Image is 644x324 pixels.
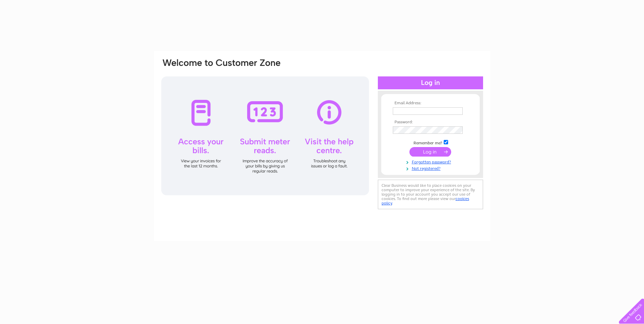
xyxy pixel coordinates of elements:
[391,120,470,125] th: Password:
[391,139,470,146] td: Remember me?
[382,196,469,205] a: cookies policy
[378,180,483,209] div: Clear Business would like to place cookies on your computer to improve your experience of the sit...
[409,147,451,157] input: Submit
[393,165,470,171] a: Not registered?
[391,101,470,106] th: Email Address:
[393,158,470,165] a: Forgotten password?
